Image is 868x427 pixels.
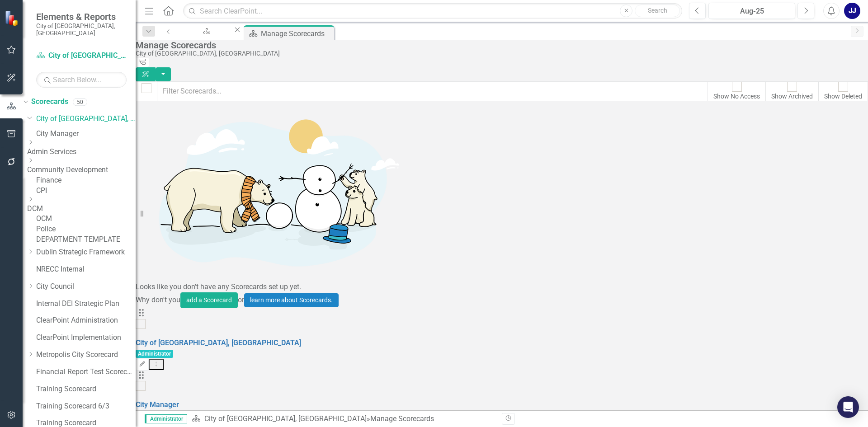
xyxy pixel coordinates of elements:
[36,224,136,235] a: Police
[136,338,301,347] a: City of [GEOGRAPHIC_DATA], [GEOGRAPHIC_DATA]
[145,414,187,423] span: Administrator
[27,165,136,175] a: Community Development
[36,384,136,394] a: Training Scorecard
[36,129,136,139] a: City Manager
[36,299,136,309] a: Internal DEI Strategic Plan
[36,282,136,292] a: City Council
[844,3,860,19] button: JJ
[136,350,173,358] span: Administrator
[771,92,813,101] div: Show Archived
[36,51,127,61] a: City of [GEOGRAPHIC_DATA], [GEOGRAPHIC_DATA]
[36,367,136,377] a: Financial Report Test Scorecard
[36,235,136,245] a: DEPARTMENT TEMPLATE
[186,34,225,45] div: Welcome Page
[31,97,68,107] a: Scorecards
[36,22,127,37] small: City of [GEOGRAPHIC_DATA], [GEOGRAPHIC_DATA]
[238,296,244,304] span: or
[27,204,136,214] a: DCM
[708,3,795,19] button: Aug-25
[157,81,708,101] input: Filter Scorecards...
[36,214,136,224] a: OCM
[36,11,127,22] span: Elements & Reports
[36,175,136,186] a: Finance
[204,414,367,423] a: City of [GEOGRAPHIC_DATA], [GEOGRAPHIC_DATA]
[178,25,233,37] a: Welcome Page
[36,72,127,88] input: Search Below...
[36,114,136,124] a: City of [GEOGRAPHIC_DATA], [GEOGRAPHIC_DATA]
[36,247,136,258] a: Dublin Strategic Framework
[837,396,859,418] div: Open Intercom Messenger
[36,264,136,275] a: NRECC Internal
[136,400,179,409] a: City Manager
[36,401,136,412] a: Training Scorecard 6/3
[180,292,238,308] button: add a Scorecard
[136,40,863,50] div: Manage Scorecards
[136,282,868,292] div: Looks like you don't have any Scorecards set up yet.
[36,350,136,360] a: Metropolis City Scorecard
[36,315,136,326] a: ClearPoint Administration
[824,92,862,101] div: Show Deleted
[635,5,680,17] button: Search
[261,28,332,39] div: Manage Scorecards
[713,92,760,101] div: Show No Access
[27,147,136,157] a: Admin Services
[244,293,339,307] a: learn more about Scorecards.
[183,3,682,19] input: Search ClearPoint...
[136,101,407,282] img: Getting started
[5,10,20,26] img: ClearPoint Strategy
[712,6,792,17] div: Aug-25
[36,333,136,343] a: ClearPoint Implementation
[36,186,136,196] a: CPI
[73,98,87,106] div: 50
[136,50,863,57] div: City of [GEOGRAPHIC_DATA], [GEOGRAPHIC_DATA]
[192,414,495,424] div: » Manage Scorecards
[648,7,667,14] span: Search
[136,296,180,304] span: Why don't you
